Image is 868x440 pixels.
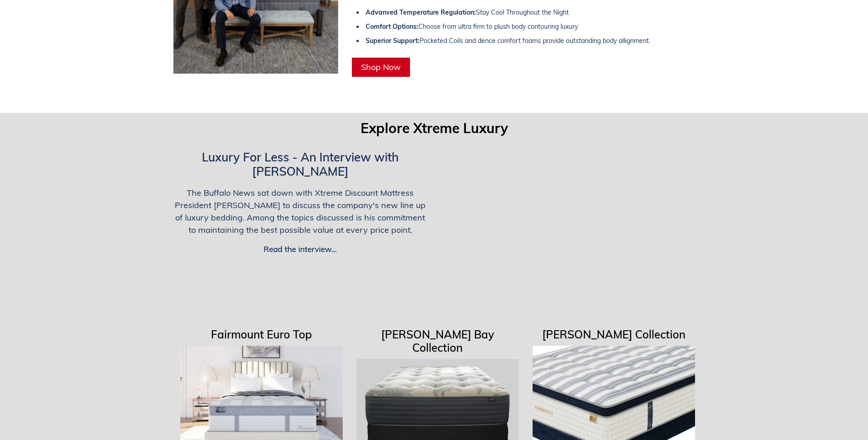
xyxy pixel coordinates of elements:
[366,22,418,31] strong: Comfort Options:
[352,58,410,77] a: Shop Now
[173,187,427,236] p: The Buffalo News sat down with Xtreme Discount Mattress President [PERSON_NAME] to discuss the co...
[211,327,312,341] span: Fairmount Euro Top
[264,244,337,254] a: Read the interview...
[381,327,494,354] span: [PERSON_NAME] Bay Collection
[542,327,685,341] span: [PERSON_NAME] Collection
[441,150,695,293] iframe: yt-video
[356,22,690,32] li: Choose from ultra firm to plush body contouring luxury
[361,62,401,72] span: Shop Now
[356,8,690,17] li: Stay Cool Throughout the Night
[356,36,690,46] li: Pocketed Coils and dence comfort foams provide outstanding body allignment.
[173,150,427,178] h3: Luxury For Less - An Interview with [PERSON_NAME]
[366,8,476,16] strong: Advanved Temperature Regulation:
[366,37,420,45] strong: Superior Support:
[361,119,508,137] span: Explore Xtreme Luxury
